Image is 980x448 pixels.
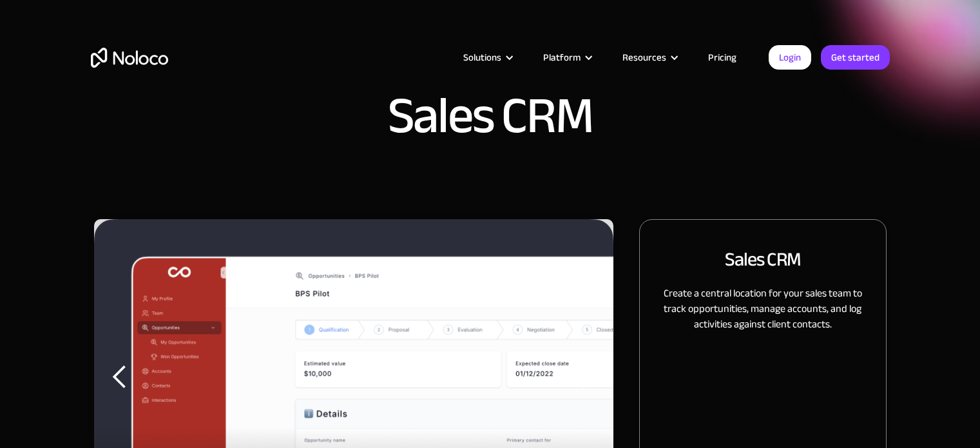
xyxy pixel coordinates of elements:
[622,49,666,66] div: Resources
[725,246,801,273] h2: Sales CRM
[769,45,811,70] a: Login
[655,286,870,332] p: Create a central location for your sales team to track opportunities, manage accounts, and log ac...
[821,45,890,70] a: Get started
[388,90,593,142] h1: Sales CRM
[463,49,501,66] div: Solutions
[692,49,753,66] a: Pricing
[543,49,581,66] div: Platform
